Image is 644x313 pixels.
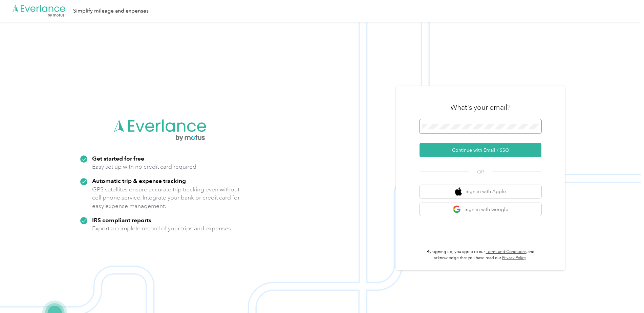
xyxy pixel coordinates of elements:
p: GPS satellites ensure accurate trip tracking even without cell phone service. Integrate your bank... [92,185,240,210]
a: Privacy Policy [502,255,526,260]
p: Easy set up with no credit card required [92,163,196,171]
strong: Get started for free [92,155,144,162]
img: google logo [453,205,461,214]
a: Terms and Conditions [486,249,527,254]
p: Export a complete record of your trips and expenses. [92,224,232,233]
strong: IRS compliant reports [92,216,151,224]
strong: Automatic trip & expense tracking [92,177,186,184]
span: OR [469,168,492,175]
img: apple logo [455,187,462,196]
div: Simplify mileage and expenses [73,7,149,15]
button: Continue with Email / SSO [420,143,541,157]
p: By signing up, you agree to our and acknowledge that you have read our . [420,249,541,261]
button: google logoSign in with Google [420,203,541,216]
button: apple logoSign in with Apple [420,185,541,198]
h3: What's your email? [450,103,511,112]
